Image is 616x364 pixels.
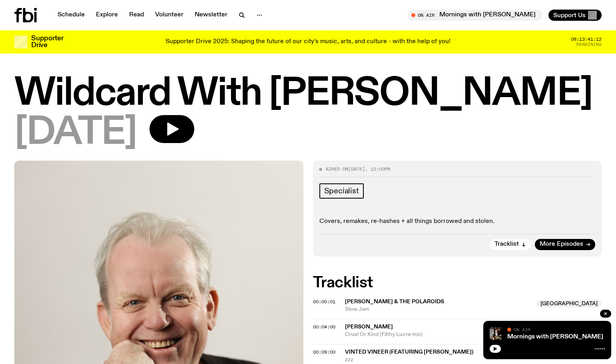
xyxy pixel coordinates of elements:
h2: Tracklist [313,276,602,290]
img: Sam blankly stares at the camera, brightly lit by a camera flash wearing a hat collared shirt and... [490,327,502,340]
button: Support Us [548,10,602,21]
button: Tracklist [490,239,531,250]
button: 00:09:00 [313,350,335,354]
p: Covers, remakes, re-hashes + all things borrowed and stolen. [319,218,596,225]
span: zzz [345,356,532,364]
a: Specialist [319,183,364,199]
a: Newsletter [190,10,232,21]
span: 00:09:00 [313,349,335,355]
a: Read [124,10,149,21]
span: Slow Jam [345,306,532,313]
a: Explore [91,10,123,21]
span: Cruel Or Kind (Filthy Lucre mix) [345,331,532,338]
h1: Wildcard With [PERSON_NAME] [14,76,602,112]
button: 00:04:00 [313,325,335,329]
span: [PERSON_NAME] & The Polaroids [345,299,444,304]
a: Mornings with [PERSON_NAME] [507,334,603,340]
span: [DATE] [14,115,137,151]
span: [DATE] [348,166,365,172]
span: [GEOGRAPHIC_DATA] [536,300,602,308]
span: More Episodes [540,241,583,247]
span: Specialist [324,187,359,195]
a: Volunteer [150,10,188,21]
a: More Episodes [535,239,595,250]
p: Supporter Drive 2025: Shaping the future of our city’s music, arts, and culture - with the help o... [165,38,451,46]
h3: Supporter Drive [31,35,63,49]
span: On Air [514,327,530,332]
span: 00:04:00 [313,324,335,330]
span: , 12:00pm [365,166,390,172]
span: Aired on [326,166,348,172]
span: Support Us [553,12,586,19]
span: Tracklist [494,241,519,247]
span: 08:13:41:12 [571,37,602,42]
span: [PERSON_NAME] [345,324,393,330]
button: 00:00:01 [313,300,335,304]
button: On AirMornings with [PERSON_NAME] [407,10,542,21]
span: 00:00:01 [313,298,335,305]
a: Schedule [53,10,90,21]
span: Vinted Vineer (featuring [PERSON_NAME]) [345,349,473,355]
span: Remaining [576,42,602,47]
